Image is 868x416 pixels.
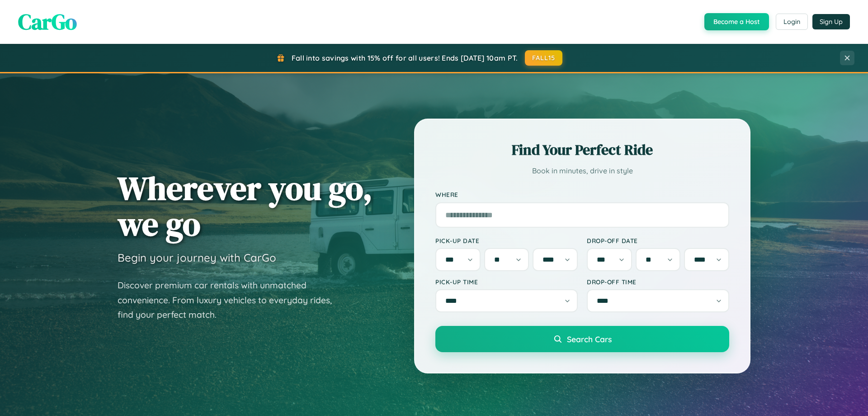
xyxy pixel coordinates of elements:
label: Where [435,191,729,199]
button: Become a Host [704,13,769,30]
p: Book in minutes, drive in style [435,164,729,177]
span: Search Cars [567,334,612,344]
label: Drop-off Date [587,237,729,244]
span: Fall into savings with 15% off for all users! Ends [DATE] 10am PT. [292,53,518,62]
button: Login [776,14,808,30]
span: CarGo [18,7,77,37]
h1: Wherever you go, we go [118,170,373,242]
button: Sign Up [812,14,850,29]
h2: Find Your Perfect Ride [435,140,729,160]
label: Drop-off Time [587,278,729,286]
p: Discover premium car rentals with unmatched convenience. From luxury vehicles to everyday rides, ... [118,278,344,322]
label: Pick-up Time [435,278,578,286]
label: Pick-up Date [435,237,578,244]
button: Search Cars [435,326,729,352]
button: FALL15 [525,50,563,66]
h3: Begin your journey with CarGo [118,251,276,264]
